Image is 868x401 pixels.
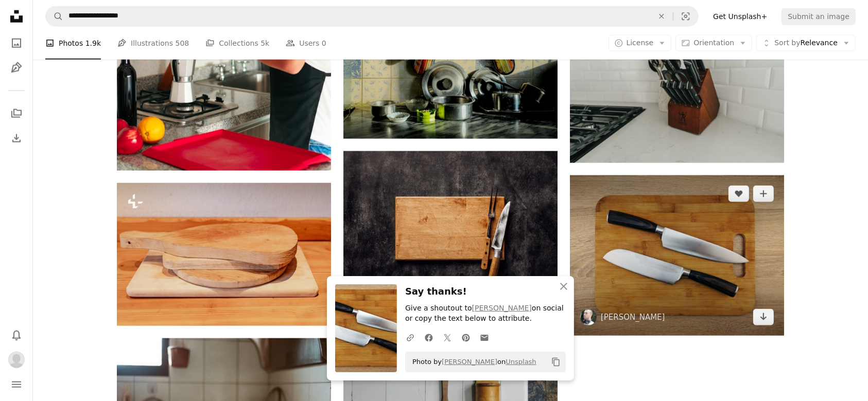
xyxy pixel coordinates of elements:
a: a box of knives [570,87,784,96]
span: 508 [176,38,189,49]
button: Visual search [673,7,698,26]
a: a couple of wooden cutting boards sitting on top of a wooden table [117,249,331,259]
a: Illustrations 508 [117,27,189,60]
span: Relevance [774,38,838,48]
a: Unsplash [506,358,536,366]
span: 5k [261,38,269,49]
a: Users 0 [286,27,326,60]
button: License [609,35,672,51]
a: [PERSON_NAME] [601,312,665,322]
img: a box of knives [570,21,784,163]
a: Collections 5k [205,27,269,60]
a: Download [753,309,774,325]
h3: Say thanks! [405,284,566,299]
span: Photo by on [407,354,536,370]
button: Clear [650,7,673,26]
a: a wooden cutting board with a knife and fork [343,219,558,228]
img: Avatar of user gloria [8,352,25,368]
button: Sort byRelevance [756,35,856,51]
a: Collections [6,103,27,124]
a: Download History [6,128,27,149]
span: Orientation [693,39,734,47]
a: a wooden spoon and a wooden spoon rest on a wall [343,375,558,384]
a: Home — Unsplash [6,6,27,29]
a: [PERSON_NAME] [472,304,532,312]
button: Submit an image [782,8,856,25]
a: a couple of knives sitting on top of a cutting board [570,251,784,260]
button: Add to Collection [753,186,774,202]
button: Orientation [675,35,752,51]
a: Share on Pinterest [457,327,475,348]
button: Menu [6,374,27,395]
a: Illustrations [6,58,27,78]
form: Find visuals sitewide [45,6,699,27]
a: Share on Twitter [438,327,457,348]
a: Share over email [475,327,494,348]
span: License [627,39,654,47]
button: Search Unsplash [46,7,63,26]
p: Give a shoutout to on social or copy the text below to attribute. [405,303,566,324]
button: Like [728,186,749,202]
a: Share on Facebook [420,327,438,348]
a: Photos [6,33,27,53]
span: 0 [322,38,326,49]
img: Go to Andrey Matveev's profile [580,309,597,325]
button: Copy to clipboard [547,353,565,371]
a: Get Unsplash+ [707,8,773,25]
a: Kitchen pots and pans with oven mitts. [343,53,558,62]
a: [PERSON_NAME] [442,358,497,366]
button: Notifications [6,325,27,345]
span: Sort by [774,39,800,47]
img: a couple of wooden cutting boards sitting on top of a wooden table [117,183,331,325]
button: Profile [6,350,27,370]
img: a couple of knives sitting on top of a cutting board [570,175,784,336]
img: a wooden cutting board with a knife and fork [343,151,558,296]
